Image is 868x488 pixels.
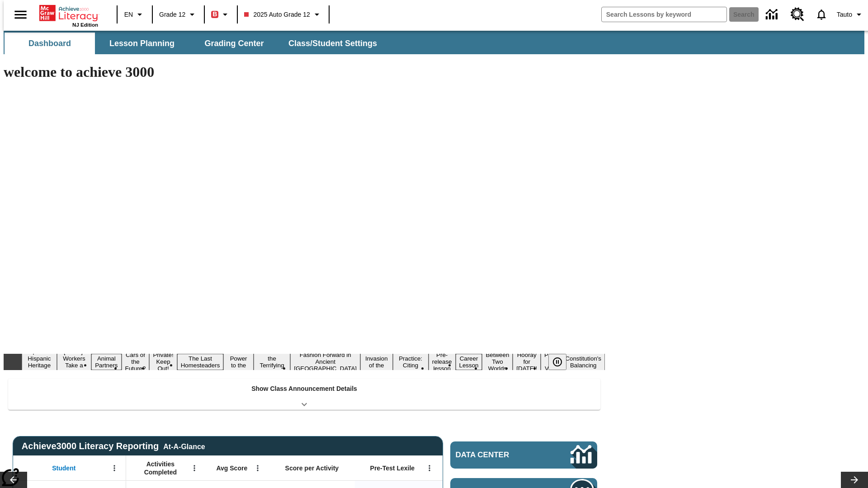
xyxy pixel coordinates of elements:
button: Slide 8 Attack of the Terrifying Tomatoes [254,347,290,377]
button: Open Menu [251,461,264,475]
button: Pause [548,354,566,370]
span: Avg Score [216,464,247,472]
button: Profile/Settings [833,6,868,23]
span: Pre-Test Lexile [370,464,415,472]
span: Lesson Planning [109,38,175,49]
button: Slide 13 Career Lesson [456,354,482,370]
button: Slide 9 Fashion Forward in Ancient Rome [290,350,360,373]
button: Slide 4 Cars of the Future? [122,350,150,373]
span: Data Center [456,450,540,460]
span: Activities Completed [131,460,190,476]
button: Open side menu [7,1,34,28]
h1: welcome to achieve 3000 [4,64,605,80]
a: Resource Center, Will open in new tab [785,2,810,27]
div: SubNavbar [4,31,864,54]
button: Grade: Grade 12, Select a grade [156,6,201,23]
button: Slide 12 Pre-release lesson [429,350,456,373]
span: Grade 12 [159,10,185,19]
span: Tauto [837,10,852,19]
button: Class/Student Settings [281,33,384,54]
span: 2025 Auto Grade 12 [244,10,310,19]
button: Grading Center [189,33,279,54]
button: Slide 7 Solar Power to the People [223,347,254,377]
span: Class/Student Settings [288,38,377,49]
button: Open Menu [108,461,121,475]
span: Student [52,464,75,472]
span: Score per Activity [285,464,339,472]
span: Achieve3000 Literacy Reporting [22,441,205,451]
a: Home [39,4,98,22]
span: Grading Center [204,38,264,49]
div: Show Class Announcement Details [8,379,600,410]
button: Slide 10 The Invasion of the Free CD [360,347,392,377]
button: Slide 3 Animal Partners [91,354,121,370]
span: B [212,9,217,20]
a: Notifications [810,3,833,26]
button: Dashboard [5,33,95,54]
a: Data Center [450,441,597,469]
button: Slide 16 Point of View [541,350,561,373]
button: Open Menu [423,461,436,475]
button: Slide 14 Between Two Worlds [482,350,513,373]
span: EN [124,10,133,19]
span: Dashboard [28,38,71,49]
button: Language: EN, Select a language [120,6,149,23]
button: Slide 17 The Constitution's Balancing Act [561,347,605,377]
button: Lesson carousel, Next [841,472,868,488]
div: SubNavbar [4,33,385,54]
input: search field [602,7,726,22]
button: Lesson Planning [97,33,187,54]
button: Slide 2 Labor Day: Workers Take a Stand [57,347,91,377]
button: Boost Class color is red. Change class color [208,6,234,23]
button: Slide 6 The Last Homesteaders [177,354,224,370]
div: Home [39,3,98,28]
p: Show Class Announcement Details [251,384,357,394]
button: Slide 1 ¡Viva Hispanic Heritage Month! [22,347,57,377]
span: NJ Edition [72,22,98,28]
button: Open Menu [188,461,201,475]
button: Slide 15 Hooray for Constitution Day! [513,350,541,373]
button: Slide 11 Mixed Practice: Citing Evidence [393,347,429,377]
div: At-A-Glance [163,441,205,451]
a: Data Center [760,2,785,27]
div: Pause [548,354,576,370]
button: Class: 2025 Auto Grade 12, Select your class [241,6,325,23]
button: Slide 5 Private! Keep Out! [149,350,177,373]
